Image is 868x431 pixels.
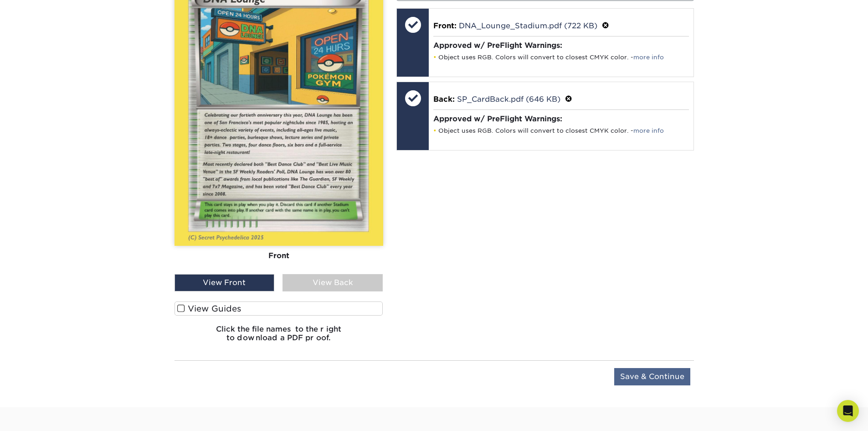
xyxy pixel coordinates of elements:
[175,301,383,316] label: View Guides
[433,41,689,50] h4: Approved w/ PreFlight Warnings:
[433,95,455,104] span: Back:
[433,21,457,30] span: Front:
[433,53,689,61] li: Object uses RGB. Colors will convert to closest CMYK color. -
[457,95,560,104] a: SP_CardBack.pdf (646 KB)
[459,21,597,30] a: DNA_Lounge_Stadium.pdf (722 KB)
[614,368,690,385] input: Save & Continue
[282,274,383,291] div: View Back
[633,127,664,134] a: more info
[175,325,383,349] h6: Click the file names to the right to download a PDF proof.
[433,114,689,123] h4: Approved w/ PreFlight Warnings:
[433,127,689,135] li: Object uses RGB. Colors will convert to closest CMYK color. -
[837,400,859,422] div: Open Intercom Messenger
[175,274,275,291] div: View Front
[633,54,664,61] a: more info
[175,246,383,266] div: Front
